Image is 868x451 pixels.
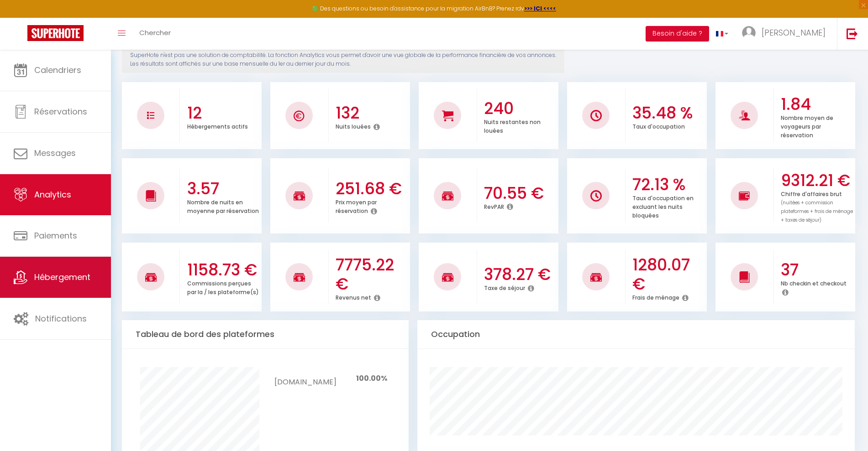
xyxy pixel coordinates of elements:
img: NO IMAGE [739,190,750,201]
span: Réservations [34,106,87,117]
a: >>> ICI <<<< [524,5,556,12]
img: logout [847,28,858,39]
span: Notifications [35,313,87,324]
p: Taux d'occupation en excluant les nuits bloquées [632,192,694,219]
div: Tableau de bord des plateformes [122,320,409,349]
p: Taux d'occupation [632,121,685,130]
img: Super Booking [27,25,84,41]
p: Revenus net [336,292,371,301]
p: Commissions perçues par la / les plateforme(s) [187,278,259,296]
img: NO IMAGE [590,190,602,202]
p: Taxe de séjour [484,282,525,292]
span: Calendriers [34,64,81,76]
td: [DOMAIN_NAME] [274,367,336,390]
p: Chiffre d'affaires brut [781,188,853,224]
h3: 378.27 € [484,265,556,284]
button: Besoin d'aide ? [646,26,709,41]
p: Nb checkin et checkout [781,278,847,287]
span: Paiements [34,230,77,241]
h3: 3.57 [187,179,259,198]
p: Hébergements actifs [187,121,248,130]
p: Nombre moyen de voyageurs par réservation [781,112,833,139]
span: [PERSON_NAME] [762,27,826,38]
h3: 7775.22 € [336,255,408,294]
img: NO IMAGE [147,112,154,119]
h3: 1280.07 € [632,255,705,294]
span: (nuitées + commission plateformes + frais de ménage + taxes de séjour) [781,199,853,223]
img: ... [742,26,756,40]
h3: 251.68 € [336,179,408,198]
p: Nuits louées [336,121,371,130]
span: 100.00% [356,373,387,384]
h3: 37 [781,260,853,280]
p: Nuits restantes non louées [484,116,541,135]
h3: 240 [484,99,556,118]
p: RevPAR [484,201,504,211]
div: Occupation [417,320,855,349]
h3: 9312.21 € [781,171,853,190]
h3: 12 [187,104,259,123]
h3: 132 [336,104,408,123]
span: Hébergement [34,271,90,283]
h3: 70.55 € [484,184,556,203]
a: ... [PERSON_NAME] [735,18,837,50]
h3: 1.84 [781,95,853,114]
span: Messages [34,147,76,159]
h3: 35.48 % [632,104,705,123]
p: Prix moyen par réservation [336,197,377,215]
p: Nombre de nuits en moyenne par réservation [187,197,259,215]
h3: 72.13 % [632,175,705,194]
span: Analytics [34,189,71,200]
h3: 1158.73 € [187,260,259,280]
p: SuperHote n'est pas une solution de comptabilité. La fonction Analytics vous permet d'avoir une v... [130,51,556,68]
p: Frais de ménage [632,292,679,301]
a: Chercher [132,18,178,50]
span: Chercher [139,28,171,37]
